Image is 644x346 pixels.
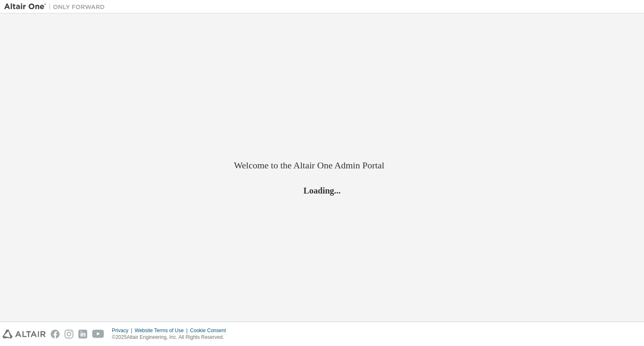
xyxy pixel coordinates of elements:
[234,185,410,196] h2: Loading...
[4,3,109,11] img: Altair One
[190,327,231,334] div: Cookie Consent
[112,334,231,341] p: © 2025 Altair Engineering, Inc. All Rights Reserved.
[65,330,73,338] img: instagram.svg
[92,330,104,338] img: youtube.svg
[51,330,60,338] img: facebook.svg
[135,327,190,334] div: Website Terms of Use
[112,327,135,334] div: Privacy
[3,330,46,338] img: altair_logo.svg
[234,160,410,171] h2: Welcome to the Altair One Admin Portal
[78,330,87,338] img: linkedin.svg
